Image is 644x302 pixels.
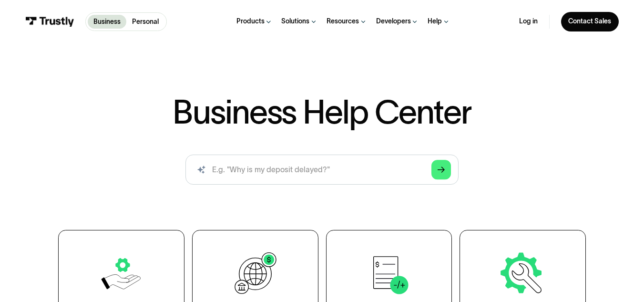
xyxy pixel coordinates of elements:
[376,17,411,26] div: Developers
[519,17,538,26] a: Log in
[568,17,611,26] div: Contact Sales
[185,155,459,185] form: Search
[126,15,164,29] a: Personal
[327,17,359,26] div: Resources
[236,17,265,26] div: Products
[281,17,309,26] div: Solutions
[173,95,471,128] h1: Business Help Center
[185,155,459,185] input: search
[88,15,126,29] a: Business
[25,17,74,27] img: Trustly Logo
[428,17,442,26] div: Help
[561,12,619,32] a: Contact Sales
[93,17,121,27] p: Business
[132,17,159,27] p: Personal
